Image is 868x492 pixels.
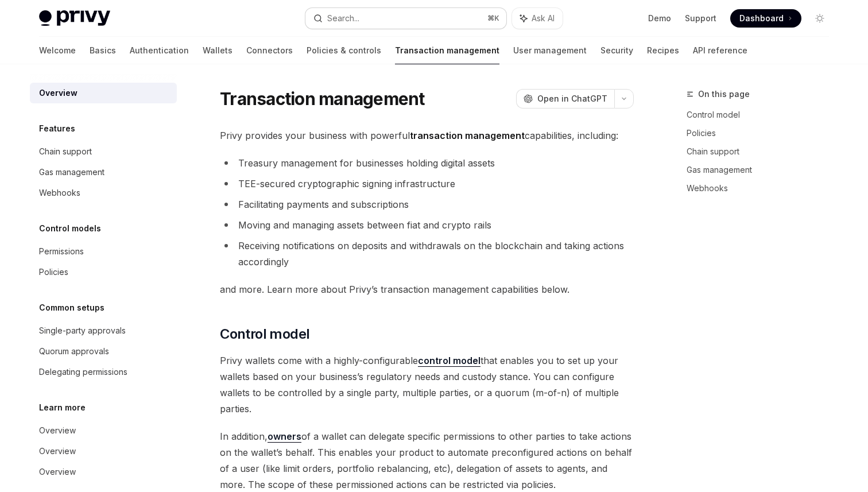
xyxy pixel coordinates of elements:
[600,37,633,64] a: Security
[39,222,101,235] h5: Control models
[39,344,109,358] div: Quorum approvals
[30,362,177,382] a: Delegating permissions
[220,352,634,417] span: Privy wallets come with a highly-configurable that enables you to set up your wallets based on yo...
[30,141,177,162] a: Chain support
[418,355,480,366] strong: control model
[687,106,838,124] a: Control model
[130,37,189,64] a: Authentication
[220,176,634,192] li: TEE-secured cryptographic signing infrastructure
[220,325,309,343] span: Control model
[687,142,838,161] a: Chain support
[30,241,177,262] a: Permissions
[39,424,76,437] div: Overview
[220,196,634,212] li: Facilitating payments and subscriptions
[307,37,381,64] a: Policies & controls
[30,320,177,341] a: Single-party approvals
[268,431,301,443] a: owners
[30,183,177,203] a: Webhooks
[305,8,506,29] button: Search...⌘K
[39,186,80,200] div: Webhooks
[395,37,499,64] a: Transaction management
[220,217,634,233] li: Moving and managing assets between fiat and crypto rails
[39,265,68,279] div: Policies
[39,37,76,64] a: Welcome
[39,444,76,458] div: Overview
[418,355,480,367] a: control model
[220,127,634,144] span: Privy provides your business with powerful capabilities, including:
[39,245,84,258] div: Permissions
[203,37,232,64] a: Wallets
[537,93,607,104] span: Open in ChatGPT
[648,13,671,24] a: Demo
[90,37,116,64] a: Basics
[647,37,679,64] a: Recipes
[39,86,77,100] div: Overview
[30,341,177,362] a: Quorum approvals
[246,37,293,64] a: Connectors
[220,238,634,270] li: Receiving notifications on deposits and withdrawals on the blockchain and taking actions accordingly
[39,365,127,379] div: Delegating permissions
[532,13,555,24] span: Ask AI
[685,13,716,24] a: Support
[730,9,801,28] a: Dashboard
[39,165,104,179] div: Gas management
[512,8,563,29] button: Ask AI
[410,130,525,141] strong: transaction management
[39,465,76,479] div: Overview
[30,262,177,282] a: Policies
[687,161,838,179] a: Gas management
[516,89,614,109] button: Open in ChatGPT
[811,9,829,28] button: Toggle dark mode
[513,37,587,64] a: User management
[30,420,177,441] a: Overview
[693,37,747,64] a: API reference
[39,122,75,135] h5: Features
[30,441,177,462] a: Overview
[30,162,177,183] a: Gas management
[698,87,750,101] span: On this page
[30,83,177,103] a: Overview
[39,401,86,414] h5: Learn more
[220,281,634,297] span: and more. Learn more about Privy’s transaction management capabilities below.
[687,124,838,142] a: Policies
[220,88,425,109] h1: Transaction management
[327,11,359,25] div: Search...
[487,14,499,23] span: ⌘ K
[687,179,838,197] a: Webhooks
[39,301,104,315] h5: Common setups
[30,462,177,482] a: Overview
[739,13,784,24] span: Dashboard
[39,10,110,26] img: light logo
[39,324,126,338] div: Single-party approvals
[220,155,634,171] li: Treasury management for businesses holding digital assets
[39,145,92,158] div: Chain support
